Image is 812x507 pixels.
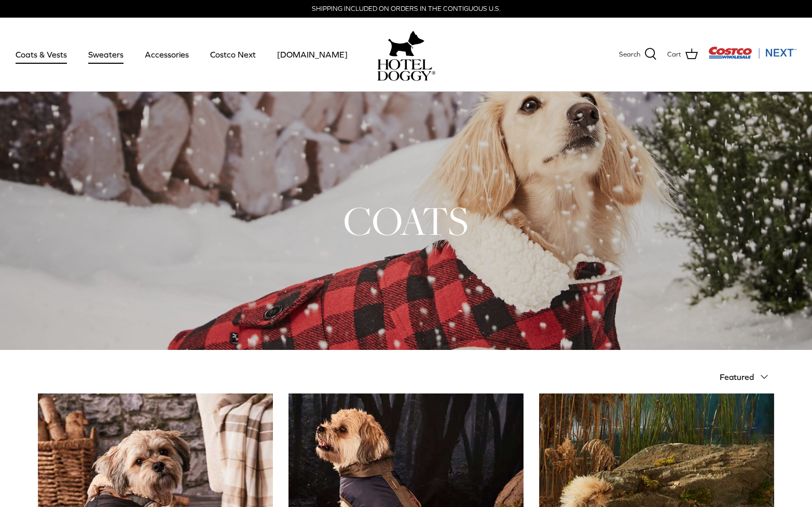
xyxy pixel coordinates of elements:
[720,372,754,382] span: Featured
[619,49,640,60] span: Search
[377,59,435,81] img: hoteldoggycom
[79,37,133,72] a: Sweaters
[377,28,435,81] a: hoteldoggy.com hoteldoggycom
[6,37,76,72] a: Coats & Vests
[38,195,775,246] h1: COATS
[708,53,796,61] a: Visit Costco Next
[388,28,424,59] img: hoteldoggy.com
[619,48,657,61] a: Search
[708,46,796,59] img: Costco Next
[201,37,265,72] a: Costco Next
[667,49,681,60] span: Cart
[135,37,198,72] a: Accessories
[667,48,698,61] a: Cart
[720,365,775,388] button: Featured
[268,37,357,72] a: [DOMAIN_NAME]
